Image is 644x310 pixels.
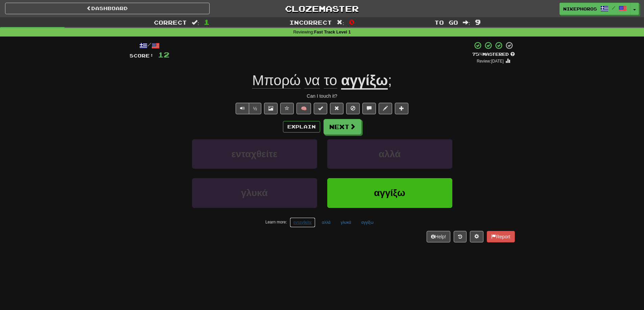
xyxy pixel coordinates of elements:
button: Show image (alt+x) [264,103,278,114]
span: αγγίξω [374,188,405,198]
span: Μπορώ [252,72,301,89]
small: Learn more: [265,220,287,224]
span: : [192,20,199,25]
button: Discuss sentence (alt+u) [362,103,376,114]
button: Report [487,231,515,242]
span: Score: [129,53,154,58]
button: Set this sentence to 100% Mastered (alt+m) [314,103,327,114]
a: Nikephoros / [559,3,630,15]
span: 1 [204,18,210,26]
button: γλυκά [337,217,355,228]
span: 0 [349,18,355,26]
button: Add to collection (alt+a) [395,103,408,114]
button: ενταχθείτε [192,139,317,169]
button: αγγίξω [358,217,377,228]
button: 🧠 [296,103,311,114]
u: αγγίξω [341,72,388,90]
span: Incorrect [289,19,332,26]
span: το [324,72,337,89]
button: Help! [427,231,451,242]
button: Ignore sentence (alt+i) [346,103,360,114]
a: Clozemaster [220,3,424,15]
span: Nikephoros [563,6,597,12]
a: Dashboard [5,3,210,14]
span: 75 % [472,51,482,57]
span: γλυκά [241,188,268,198]
span: : [337,20,344,25]
div: / [129,41,169,50]
span: To go [434,19,458,26]
span: ενταχθείτε [232,149,278,159]
span: 12 [158,50,169,59]
button: Reset to 0% Mastered (alt+r) [330,103,343,114]
span: ; [388,72,392,88]
button: αλλά [327,139,452,169]
div: Can I touch it? [129,93,515,99]
span: να [305,72,320,89]
button: αλλά [318,217,334,228]
button: Favorite sentence (alt+f) [280,103,294,114]
div: Text-to-speech controls [234,103,262,114]
span: αλλά [379,149,401,159]
button: Edit sentence (alt+d) [379,103,392,114]
strong: Fast Track Level 1 [314,30,351,34]
small: Review: [DATE] [477,59,504,64]
button: Round history (alt+y) [454,231,467,242]
button: Explain [283,121,320,133]
span: / [612,5,615,10]
button: αγγίξω [327,178,452,208]
button: Next [324,119,361,135]
button: γλυκά [192,178,317,208]
button: ½ [249,103,262,114]
span: Correct [154,19,187,26]
div: Mastered [472,51,515,57]
button: ενταχθείτε [290,217,315,228]
span: : [463,20,470,25]
button: Play sentence audio (ctl+space) [236,103,249,114]
span: 9 [475,18,481,26]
